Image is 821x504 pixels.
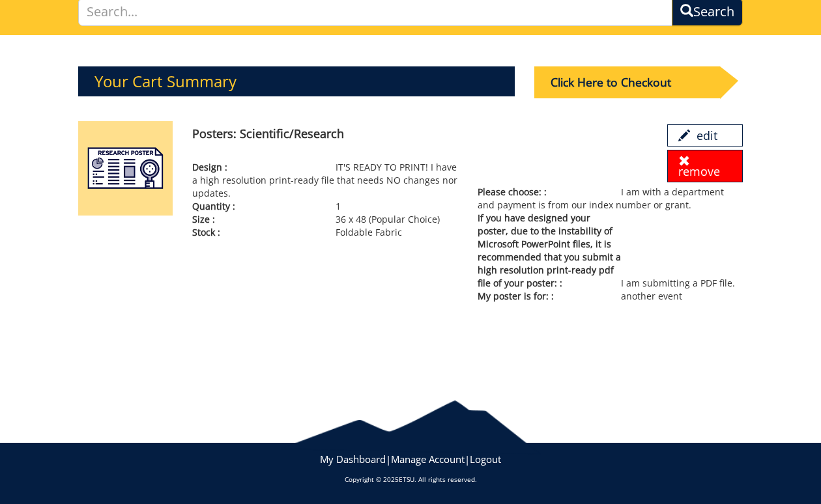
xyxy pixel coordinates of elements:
[534,89,741,102] a: Click Here to Checkout
[192,161,336,174] span: Design :
[391,453,465,466] a: Manage Account
[534,66,720,98] div: Click Here to Checkout
[192,213,458,226] p: 36 x 48 (Popular Choice)
[192,200,458,213] p: 1
[478,186,621,199] span: Please choose: :
[667,150,743,182] a: remove
[399,475,414,484] a: ETSU
[478,186,743,212] p: I am with a department and payment is from our index number or grant.
[478,212,621,290] span: If you have designed your poster, due to the instability of Microsoft PowerPoint files, it is rec...
[78,66,515,96] h3: Your Cart Summary
[192,161,458,200] p: IT'S READY TO PRINT! I have a high resolution print-ready file that needs NO changes nor updates.
[192,226,458,239] p: Foldable Fabric
[478,212,743,290] p: I am submitting a PDF file.
[320,453,386,466] a: My Dashboard
[470,453,501,466] a: Logout
[478,290,743,303] p: another event
[192,128,648,141] h4: Posters: Scientific/Research
[667,124,743,147] a: edit
[192,226,336,239] span: Stock :
[78,121,173,216] img: posters-scientific-5aa5927cecefc5.90805739.png
[478,290,621,303] span: My poster is for: :
[192,213,336,226] span: Size :
[192,200,336,213] span: Quantity :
